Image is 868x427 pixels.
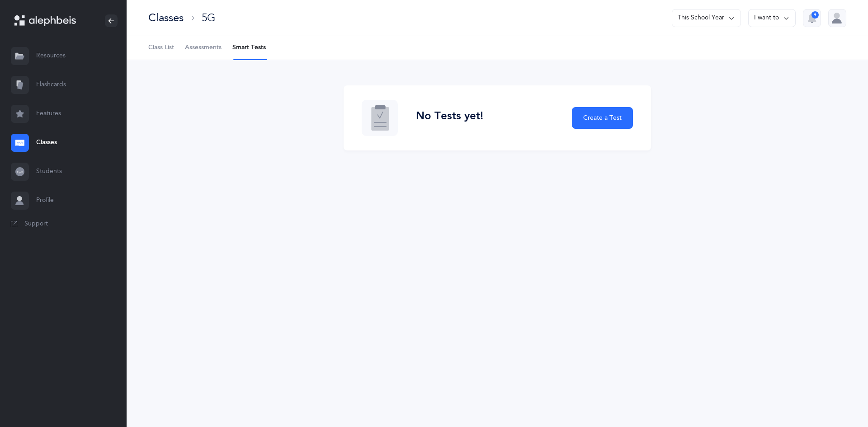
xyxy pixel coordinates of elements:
div: 4 [811,11,819,19]
span: Create a Test [583,113,622,123]
button: Create a Test [572,107,633,129]
button: 4 [803,9,821,27]
h3: No Tests yet! [416,110,483,123]
button: I want to [748,9,796,27]
div: Classes [148,10,184,25]
span: Class List [148,43,174,52]
div: 5G [202,10,216,25]
span: Assessments [185,43,222,52]
span: Support [24,220,48,229]
button: This School Year [672,9,741,27]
